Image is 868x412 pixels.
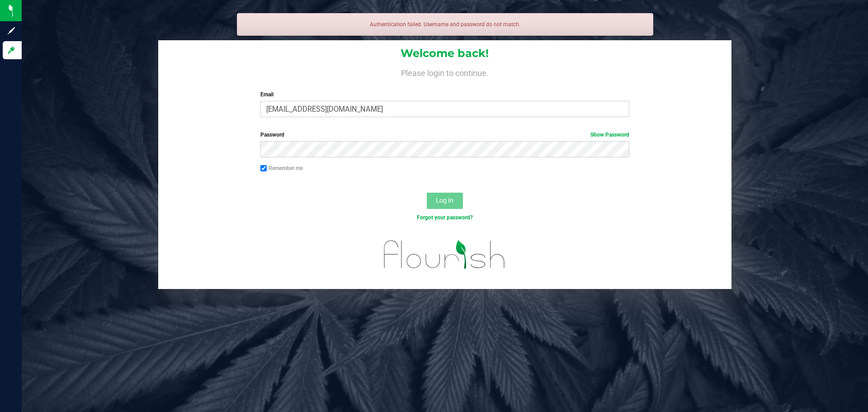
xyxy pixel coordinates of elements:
input: Remember me [260,165,267,171]
label: Remember me [260,164,303,172]
a: Show Password [590,132,629,138]
div: Authentication failed. Username and password do not match. [237,13,653,36]
button: Log In [427,193,463,209]
inline-svg: Sign up [7,26,16,35]
a: Forgot your password? [417,214,473,221]
span: Password [260,132,284,138]
img: flourish_logo.svg [373,232,516,278]
h4: Please login to continue. [158,67,731,78]
h1: Welcome back! [158,47,731,59]
inline-svg: Log in [7,46,16,55]
label: Email [260,90,629,99]
span: Log In [436,197,453,204]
